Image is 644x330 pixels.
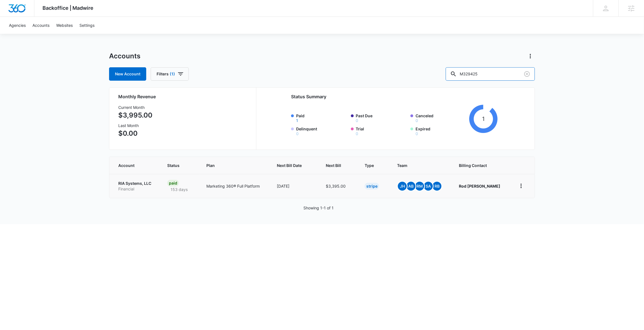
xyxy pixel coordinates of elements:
[482,115,485,122] tspan: 1
[304,205,334,211] p: Showing 1-1 of 1
[398,182,407,191] span: JH
[397,162,437,168] span: Team
[459,184,500,188] strong: Rod [PERSON_NAME]
[277,162,304,168] span: Next Bill Date
[433,182,442,191] span: RB
[118,186,154,192] p: Financial
[170,72,175,76] span: (1)
[167,180,179,186] div: Paid
[270,174,319,198] td: [DATE]
[356,126,407,136] label: Trial
[459,162,503,168] span: Billing Contact
[6,17,29,34] a: Agencies
[167,186,191,192] p: 153 days
[523,70,532,78] button: Clear
[319,174,358,198] td: $3,395.00
[29,17,53,34] a: Accounts
[151,67,189,81] button: Filters(1)
[296,113,348,123] label: Paid
[118,162,146,168] span: Account
[118,181,154,192] a: RIA Systems, LLCFinancial
[118,181,154,186] p: RIA Systems, LLC
[118,123,152,128] h3: Last Month
[118,128,152,138] p: $0.00
[517,181,526,190] button: home
[365,162,376,168] span: Type
[416,113,467,123] label: Canceled
[53,17,76,34] a: Websites
[526,52,535,61] button: Actions
[109,67,146,81] a: New Account
[291,93,498,100] h2: Status Summary
[43,5,94,11] span: Backoffice | Madwire
[118,104,152,110] h3: Current Month
[365,183,379,190] div: Stripe
[416,126,467,136] label: Expired
[167,162,185,168] span: Status
[415,182,424,191] span: RM
[76,17,98,34] a: Settings
[407,182,416,191] span: AB
[206,183,263,189] p: Marketing 360® Full Platform
[206,162,263,168] span: Plan
[356,113,407,123] label: Past Due
[109,52,140,60] h1: Accounts
[326,162,343,168] span: Next Bill
[118,93,249,100] h2: Monthly Revenue
[118,110,152,120] p: $3,995.00
[424,182,433,191] span: SA
[296,119,298,123] button: Paid
[296,126,348,136] label: Delinquent
[446,67,535,81] input: Search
